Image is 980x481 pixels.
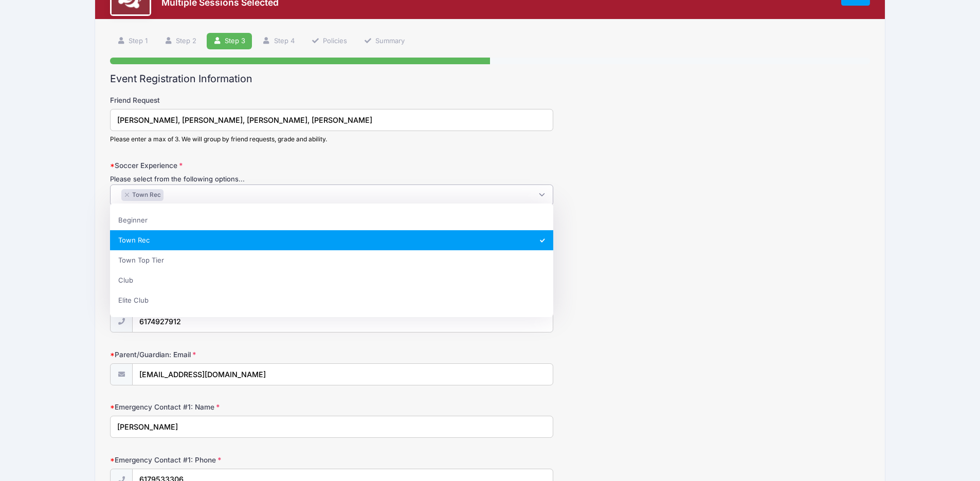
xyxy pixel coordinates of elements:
[207,33,252,50] a: Step 3
[110,210,553,230] li: Beginner
[110,349,364,360] label: Parent/Guardian: Email
[357,33,411,50] a: Summary
[110,174,553,184] div: Please select from the following options...
[110,290,553,310] li: Elite Club
[110,230,553,250] li: Town Rec
[304,33,354,50] a: Policies
[110,160,364,171] label: Soccer Experience
[110,73,870,85] h2: Event Registration Information
[121,189,164,201] li: Town Rec
[116,190,121,199] textarea: Search
[132,363,553,385] input: email@email.com
[110,270,553,290] li: Club
[110,135,553,144] div: Please enter a max of 3. We will group by friend requests, grade and ability.
[132,310,553,332] input: (xxx) xxx-xxxx
[157,33,203,50] a: Step 2
[256,33,301,50] a: Step 4
[124,193,130,197] button: Remove item
[110,402,364,412] label: Emergency Contact #1: Name
[110,250,553,270] li: Town Top Tier
[110,95,364,105] label: Friend Request
[110,33,154,50] a: Step 1
[110,455,364,465] label: Emergency Contact #1: Phone
[132,191,161,200] span: Town Rec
